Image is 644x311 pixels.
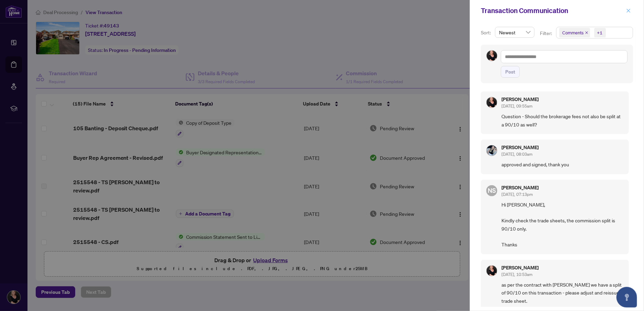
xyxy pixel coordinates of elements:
span: as per the contract with [PERSON_NAME] we have a split of 90/10 on this transaction - please adju... [501,281,623,305]
span: NS [488,186,496,195]
span: Comments [559,28,590,37]
button: Post [501,66,520,78]
h5: [PERSON_NAME] [501,97,539,102]
span: [DATE], 07:13pm [501,192,533,197]
span: [DATE], 10:53am [501,272,532,277]
img: Profile Icon [487,266,497,276]
span: [DATE], 09:55am [501,103,532,109]
img: Profile Icon [487,145,497,156]
span: close [585,31,588,34]
span: Question - Should the brokerage fees not also be split at a 90/10 as well? [501,112,623,129]
span: Newest [499,27,530,37]
span: approved and signed, thank you [501,160,623,168]
h5: [PERSON_NAME] [501,185,539,190]
span: Comments [562,29,584,36]
h5: [PERSON_NAME] [501,265,539,270]
div: +1 [597,29,603,36]
button: Open asap [617,287,637,308]
span: Hi [PERSON_NAME], Kindly check the trade sheets, the commission split is 90/10 only. Thanks [501,201,623,249]
h5: [PERSON_NAME] [501,145,539,150]
img: Profile Icon [487,51,497,61]
span: [DATE], 08:03am [501,152,532,157]
p: Filter: [540,30,553,37]
img: Profile Icon [487,97,497,108]
div: Transaction Communication [481,5,624,16]
span: close [626,8,631,13]
p: Sort: [481,29,492,36]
